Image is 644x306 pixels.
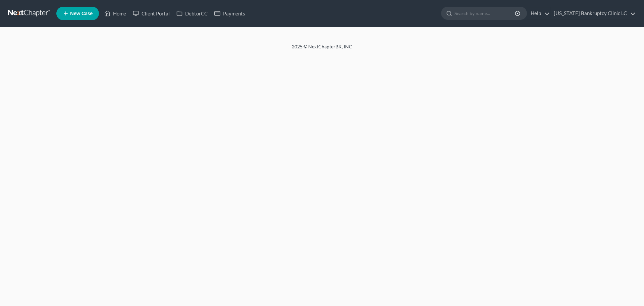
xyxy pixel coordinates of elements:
div: 2025 © NextChapterBK, INC [131,43,513,55]
a: Help [527,7,550,19]
input: Search by name... [454,7,516,19]
span: New Case [70,11,93,16]
a: Client Portal [129,7,173,19]
a: DebtorCC [173,7,211,19]
a: Payments [211,7,249,19]
a: [US_STATE] Bankruptcy Clinic LC [550,7,636,19]
a: Home [101,7,129,19]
